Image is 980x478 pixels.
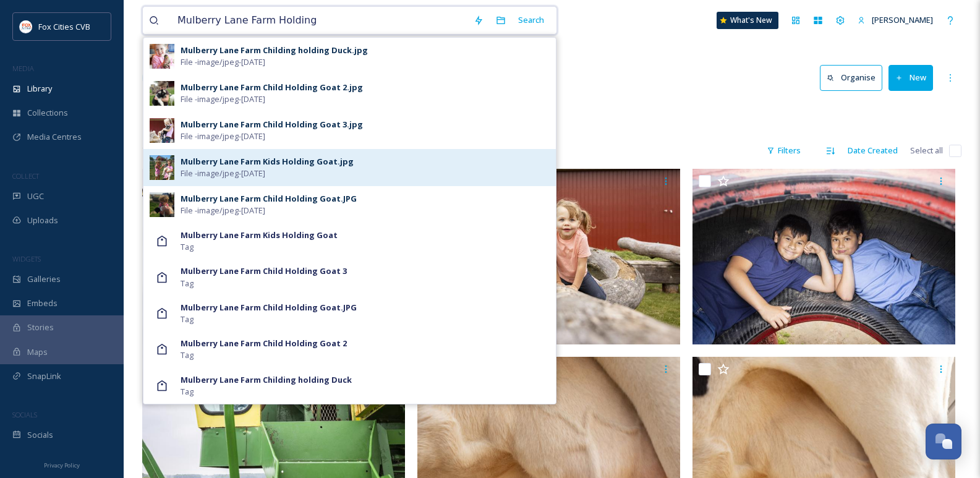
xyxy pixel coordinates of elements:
[761,139,807,163] div: Filters
[27,83,52,95] span: Library
[12,64,34,73] span: MEDIA
[27,429,53,441] span: Socials
[181,205,265,216] span: File - image/jpeg - [DATE]
[181,302,357,313] strong: Mulberry Lane Farm Child Holding Goat.JPG
[27,297,58,309] span: Embeds
[181,82,363,93] div: Mulberry Lane Farm Child Holding Goat 2.jpg
[692,169,955,344] img: Mulberry Lane Farm - Play Area
[181,374,352,385] strong: Mulberry Lane Farm Childing holding Duck
[910,145,943,156] span: Select all
[12,254,41,263] span: WIDGETS
[150,44,174,69] img: ada4b5de-4b74-4773-80df-17bc3be507a4.jpg
[44,461,80,469] span: Privacy Policy
[171,7,467,34] input: Search your library
[512,8,550,32] div: Search
[820,65,888,90] a: Organise
[38,21,90,32] span: Fox Cities CVB
[181,45,368,56] div: Mulberry Lane Farm Childing holding Duck.jpg
[150,192,174,217] img: fa3b67cf-9024-4fa1-95ca-79ef6052efd4.jpg
[872,14,933,25] span: [PERSON_NAME]
[27,190,44,202] span: UGC
[181,314,194,325] span: Tag
[27,273,61,285] span: Galleries
[181,168,265,179] span: File - image/jpeg - [DATE]
[27,370,61,382] span: SnapLink
[820,65,882,90] button: Organise
[181,241,194,253] span: Tag
[12,410,37,419] span: SOCIALS
[20,20,32,33] img: images.png
[27,215,58,226] span: Uploads
[27,322,54,333] span: Stories
[181,229,338,241] strong: Mulberry Lane Farm Kids Holding Goat
[888,65,933,90] button: New
[150,118,174,143] img: ec1d34ee-0fcd-4601-816e-a0308efa0e17.jpg
[12,171,39,181] span: COLLECT
[842,139,904,163] div: Date Created
[181,156,354,168] div: Mulberry Lane Farm Kids Holding Goat.jpg
[181,338,347,349] strong: Mulberry Lane Farm Child Holding Goat 2
[142,145,167,156] span: 76 file s
[27,107,68,119] span: Collections
[181,386,194,398] span: Tag
[717,12,778,29] a: What's New
[181,265,347,276] strong: Mulberry Lane Farm Child Holding Goat 3
[44,457,80,472] a: Privacy Policy
[181,349,194,361] span: Tag
[926,424,961,459] button: Open Chat
[851,8,939,32] a: [PERSON_NAME]
[181,119,363,130] div: Mulberry Lane Farm Child Holding Goat 3.jpg
[181,278,194,289] span: Tag
[181,193,357,205] div: Mulberry Lane Farm Child Holding Goat.JPG
[150,155,174,180] img: 4154bd8c-050a-4a32-a889-72f494cf3eeb.jpg
[27,131,82,143] span: Media Centres
[27,346,48,358] span: Maps
[181,93,265,105] span: File - image/jpeg - [DATE]
[150,81,174,106] img: 66f4ef86-11ca-4857-86fa-989652022e3b.jpg
[181,130,265,142] span: File - image/jpeg - [DATE]
[181,56,265,68] span: File - image/jpeg - [DATE]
